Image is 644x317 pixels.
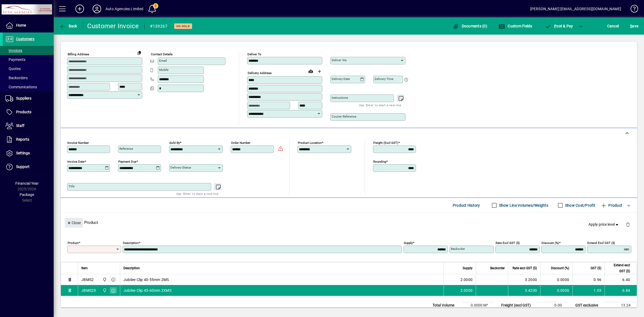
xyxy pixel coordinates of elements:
[451,201,482,210] button: Product History
[554,24,557,28] span: P
[88,4,105,14] button: Profile
[16,37,34,41] span: Customers
[332,58,346,62] mat-label: Deliver via
[58,21,79,31] button: Back
[629,21,640,31] button: Save
[451,21,489,31] button: Documents (0)
[540,274,572,285] td: 0.0000
[54,21,83,31] app-page-header-button: Back
[101,277,107,283] span: Rangiora
[460,288,473,293] span: 2.0000
[3,119,54,133] a: Staff
[499,302,536,309] td: Freight (excl GST)
[460,277,473,282] span: 2.0000
[123,277,169,282] span: Jubilee Clip 40-55mm 2MS
[536,302,568,309] td: 0.00
[496,241,520,245] mat-label: Rate excl GST ($)
[375,77,393,81] mat-label: Delivery time
[135,48,144,57] button: Copy to Delivery address
[65,218,83,228] button: Close
[630,22,638,30] span: ave
[605,274,637,285] td: 6.40
[231,141,250,145] mat-label: Order number
[497,21,534,31] button: Custom Fields
[5,76,28,80] span: Backorders
[498,203,548,208] label: Show Line Volumes/Weights
[306,67,315,75] a: View on map
[511,277,537,282] div: 3.2000
[332,115,356,118] mat-label: Courier Reference
[15,181,39,185] span: Financial Year
[16,110,31,114] span: Products
[3,46,54,55] a: Invoices
[123,288,171,293] span: Jubilee Clip 45-60mm 2XMS
[3,92,54,105] a: Suppliers
[81,277,94,282] div: JBMS2
[598,201,625,210] button: Product
[176,191,218,197] mat-hint: Use 'Enter' to start a new line
[451,247,465,251] mat-label: Backorder
[452,24,487,28] span: Documents (0)
[332,77,350,81] mat-label: Delivery date
[68,241,79,245] mat-label: Product
[332,96,348,100] mat-label: Instructions
[16,23,26,27] span: Home
[621,218,634,231] button: Delete
[499,24,532,28] span: Custom Fields
[601,201,622,210] span: Product
[87,22,139,30] div: Customer Invoice
[572,274,605,285] td: 0.96
[16,96,31,100] span: Suppliers
[3,19,54,32] a: Home
[627,1,637,19] a: Knowledge Base
[16,137,29,141] span: Reports
[119,147,133,151] mat-label: Reference
[81,288,96,293] div: JBMS2X
[67,218,81,227] span: Close
[605,302,637,309] td: 13.24
[430,302,462,309] td: Total Volume
[3,55,54,64] a: Payments
[169,141,180,145] mat-label: Sold by
[105,5,144,13] div: Auto Agencies Limited
[511,288,537,293] div: 3.4200
[586,220,622,229] button: Apply price level
[3,105,54,119] a: Products
[545,24,573,28] span: ost & Pay
[59,24,77,28] span: Back
[608,262,630,274] span: Extend excl GST ($)
[67,160,85,163] mat-label: Invoice date
[621,222,634,227] app-page-header-button: Delete
[551,265,569,271] span: Discount (%)
[630,24,632,28] span: S
[607,22,619,30] span: Cancel
[530,5,621,13] div: [PERSON_NAME] [EMAIL_ADDRESS][DOMAIN_NAME]
[298,141,322,145] mat-label: Product location
[150,22,168,31] div: #139267
[564,203,595,208] label: Show Cost/Profit
[3,73,54,82] a: Backorders
[463,265,473,271] span: Supply
[3,64,54,73] a: Quotes
[81,265,88,271] span: Item
[71,4,88,14] button: Add
[5,57,25,62] span: Payments
[453,201,480,210] span: Product History
[16,151,30,155] span: Settings
[3,133,54,146] a: Reports
[159,59,167,63] mat-label: Email
[373,141,398,145] mat-label: Freight (excl GST)
[588,222,620,227] span: Apply price level
[5,48,22,53] span: Invoices
[573,302,605,309] td: GST exclusive
[170,166,191,169] mat-label: Delivery status
[5,85,37,89] span: Communications
[20,192,34,197] span: Package
[159,68,169,72] mat-label: Mobile
[123,265,140,271] span: Description
[541,241,559,245] mat-label: Discount (%)
[490,265,505,271] span: Backorder
[16,165,30,169] span: Support
[101,287,107,293] span: Rangiora
[5,67,21,71] span: Quotes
